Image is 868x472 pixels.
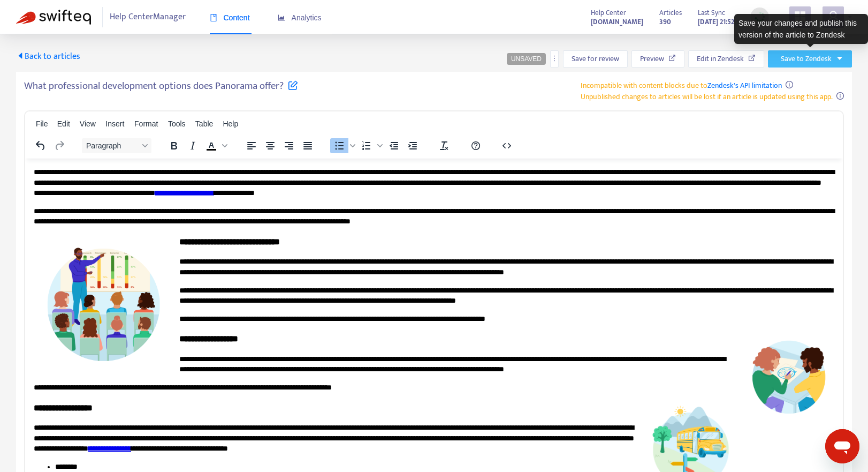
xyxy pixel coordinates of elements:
[165,138,183,153] button: Bold
[210,13,250,22] span: Content
[631,50,684,68] button: Preview
[688,50,764,68] button: Edit in Zendesk
[278,14,285,21] span: area-chart
[640,53,664,65] span: Preview
[435,138,453,153] button: Clear formatting
[57,119,70,128] span: Edit
[511,55,542,63] span: UNSAVED
[280,138,298,153] button: Align right
[278,13,322,22] span: Analytics
[591,7,626,19] span: Help Center
[210,14,217,21] span: book
[357,138,384,153] div: Numbered list
[223,119,238,128] span: Help
[202,138,229,153] div: Text color Black
[563,50,628,68] button: Save for review
[836,92,844,100] span: info-circle
[781,53,832,65] span: Save to Zendesk
[698,7,725,19] span: Last Sync
[551,55,558,62] span: more
[550,50,559,68] button: more
[80,119,96,128] span: View
[86,141,139,150] span: Paragraph
[734,14,868,44] div: Save your changes and publish this version of the article to Zendesk
[330,138,357,153] div: Bullet list
[827,10,840,23] span: user
[697,53,744,65] span: Edit in Zendesk
[768,50,852,68] button: Save to Zendeskcaret-down
[242,138,261,153] button: Align left
[403,138,422,153] button: Increase indent
[16,51,25,60] span: caret-left
[16,49,80,64] span: Back to articles
[16,10,91,25] img: Swifteq
[261,138,279,153] button: Align center
[581,79,782,92] span: Incompatible with content blocks due to
[572,53,619,65] span: Save for review
[786,81,793,88] span: info-circle
[467,138,485,153] button: Help
[825,429,859,463] iframe: Button to launch messaging window
[659,7,682,19] span: Articles
[184,138,202,153] button: Italic
[105,119,124,128] span: Insert
[591,16,643,28] a: [DOMAIN_NAME]
[50,138,68,153] button: Redo
[299,138,317,153] button: Justify
[82,138,151,153] button: Block Paragraph
[134,119,158,128] span: Format
[794,10,806,23] span: appstore
[698,16,734,28] strong: [DATE] 21:52
[195,119,213,128] span: Table
[581,91,833,103] span: Unpublished changes to articles will be lost if an article is updated using this app.
[753,10,766,24] img: sync_loading.0b5143dde30e3a21642e.gif
[659,16,671,28] strong: 390
[110,7,186,27] span: Help Center Manager
[168,119,186,128] span: Tools
[9,9,809,395] body: Rich Text Area. Press ALT-0 for help.
[385,138,403,153] button: Decrease indent
[707,79,782,92] a: Zendesk's API limitation
[836,55,843,62] span: caret-down
[32,138,50,153] button: Undo
[36,119,48,128] span: File
[591,16,643,28] strong: [DOMAIN_NAME]
[24,80,298,99] h5: What professional development options does Panorama offer?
